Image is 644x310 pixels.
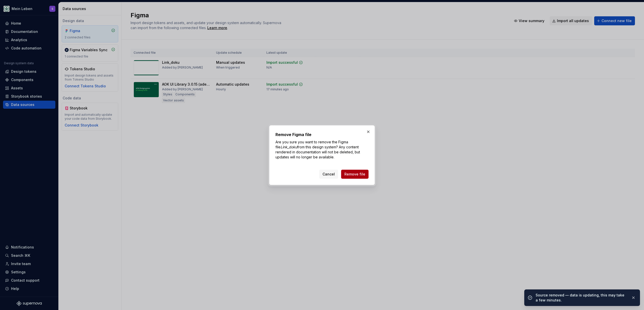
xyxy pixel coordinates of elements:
p: Are you sure you want to remove the Figma file from this design system? Any content rendered in d... [275,140,369,160]
i: Link_doku [280,145,297,149]
span: Cancel [323,172,335,177]
button: Cancel [319,170,338,179]
span: Remove file [344,172,365,177]
h2: Remove Figma file [275,132,369,138]
button: Remove file [341,170,369,179]
div: Source removed — data is updating, this may take a few minutes. [536,293,627,303]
